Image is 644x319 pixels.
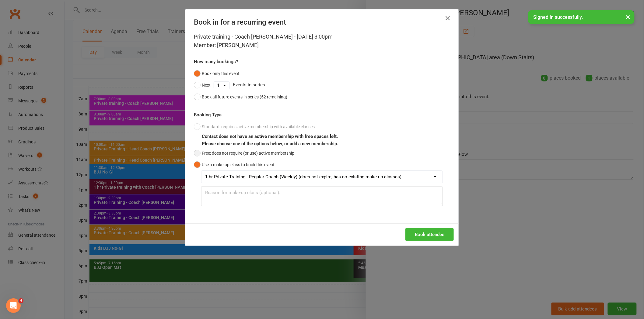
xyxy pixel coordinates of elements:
button: Use a make-up class to book this event [194,159,275,170]
iframe: Intercom live chat [6,298,21,313]
button: Free: does not require (or use) active membership [194,147,294,159]
button: Book all future events in series (52 remaining) [194,91,287,103]
label: Booking Type [194,111,222,118]
div: Book all future events in series (52 remaining) [202,94,287,100]
div: Events in series [194,79,450,91]
b: Please choose one of the options below, or add a new membership. [202,141,338,146]
b: Contact does not have an active membership with free spaces left. [202,134,338,139]
button: Close [443,13,453,23]
h4: Book in for a recurring event [194,18,450,26]
div: Private training - Coach [PERSON_NAME] - [DATE] 3:00pm Member: [PERSON_NAME] [194,33,450,50]
button: Book attendee [405,228,454,241]
button: Next [194,79,211,91]
span: 4 [19,298,23,303]
button: Book only this event [194,68,240,79]
label: How many bookings? [194,58,238,65]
